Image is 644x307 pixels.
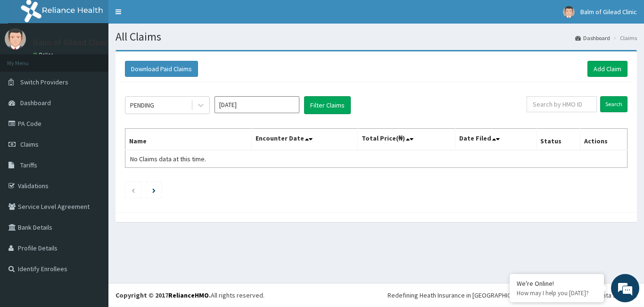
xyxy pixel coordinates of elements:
p: Balm of Gilead Clinic [33,38,108,47]
div: Redefining Heath Insurance in [GEOGRAPHIC_DATA] using Telemedicine and Data Science! [388,290,637,300]
h1: All Claims [116,31,637,43]
span: Balm of Gilead Clinic [580,8,637,16]
img: User Image [5,28,26,50]
p: How may I help you today? [517,289,597,297]
span: Claims [20,140,39,149]
strong: Copyright © 2017 . [116,291,211,299]
button: Filter Claims [304,96,351,114]
footer: All rights reserved. [108,283,644,307]
button: Download Paid Claims [125,61,198,77]
div: We're Online! [517,279,597,288]
a: RelianceHMO [168,291,209,299]
span: Switch Providers [20,78,68,86]
span: Dashboard [20,99,51,107]
li: Claims [611,34,637,42]
a: Dashboard [575,34,610,42]
th: Name [125,129,252,150]
span: No Claims data at this time. [130,155,206,163]
span: Tariffs [20,161,37,169]
a: Next page [152,186,156,194]
a: Online [33,51,56,58]
a: Add Claim [587,61,627,77]
th: Actions [580,129,627,150]
th: Status [537,129,580,150]
th: Date Filed [455,129,537,150]
th: Total Price(₦) [357,129,455,150]
a: Previous page [131,186,135,194]
th: Encounter Date [252,129,357,150]
input: Select Month and Year [215,96,299,113]
img: User Image [563,6,575,18]
input: Search [600,96,627,112]
div: PENDING [130,100,154,110]
input: Search by HMO ID [527,96,597,112]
